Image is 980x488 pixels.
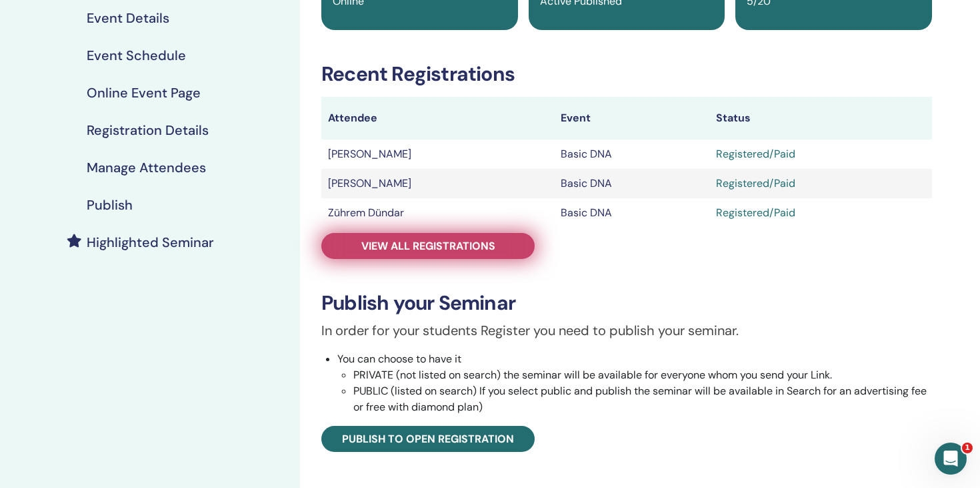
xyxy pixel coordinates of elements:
div: Registered/Paid [716,176,925,192]
li: PUBLIC (listed on search) If you select public and publish the seminar will be available in Searc... [353,383,932,415]
td: [PERSON_NAME] [321,169,554,198]
span: View all registrations [361,239,495,253]
li: You can choose to have it [337,351,932,415]
h4: Highlighted Seminar [87,234,214,250]
th: Status [709,97,932,140]
iframe: Intercom live chat [935,443,967,475]
th: Attendee [321,97,554,140]
div: Registered/Paid [716,146,925,162]
h4: Event Details [87,10,169,26]
h4: Manage Attendees [87,160,206,176]
td: [PERSON_NAME] [321,140,554,169]
p: In order for your students Register you need to publish your seminar. [321,320,932,340]
td: Basic DNA [554,198,709,228]
h4: Online Event Page [87,85,201,101]
h3: Recent Registrations [321,62,932,86]
h3: Publish your Seminar [321,291,932,315]
a: Publish to open registration [321,426,535,452]
td: Zührem Dündar [321,198,554,228]
a: View all registrations [321,233,535,259]
li: PRIVATE (not listed on search) the seminar will be available for everyone whom you send your Link. [353,367,932,383]
h4: Registration Details [87,122,209,138]
td: Basic DNA [554,169,709,198]
h4: Publish [87,197,133,213]
span: Publish to open registration [342,432,514,446]
h4: Event Schedule [87,47,186,63]
td: Basic DNA [554,140,709,169]
div: Registered/Paid [716,205,925,221]
th: Event [554,97,709,140]
span: 1 [962,443,973,453]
